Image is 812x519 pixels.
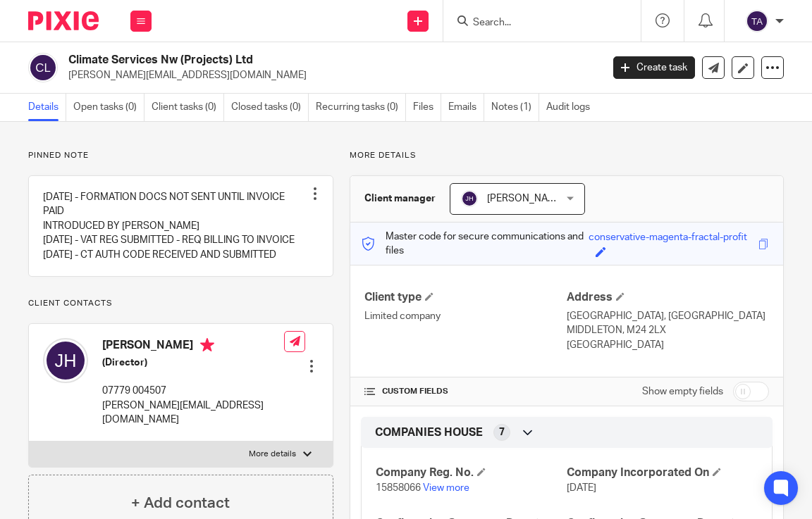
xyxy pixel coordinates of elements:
p: [PERSON_NAME][EMAIL_ADDRESS][DOMAIN_NAME] [68,68,592,82]
h4: Company Incorporated On [567,465,758,480]
p: 07779 004507 [102,384,284,398]
h4: Address [567,290,769,305]
p: Limited company [364,309,567,323]
input: Search [472,17,598,30]
p: Client contacts [28,298,333,309]
a: Open tasks (0) [73,94,144,121]
p: [PERSON_NAME][EMAIL_ADDRESS][DOMAIN_NAME] [102,399,284,427]
a: Audit logs [546,94,597,121]
a: Files [413,94,441,121]
a: View more [423,483,469,493]
p: [GEOGRAPHIC_DATA], [GEOGRAPHIC_DATA] [567,309,769,323]
span: 7 [499,425,505,439]
p: Master code for secure communications and files [361,230,588,258]
a: Details [28,94,66,121]
h3: Client manager [364,192,436,206]
h5: (Director) [102,356,284,370]
label: Show empty fields [642,384,723,399]
i: Primary [200,338,214,352]
img: svg%3E [43,338,88,383]
p: MIDDLETON, M24 2LX [567,323,769,337]
a: Emails [448,94,484,121]
img: svg%3E [28,53,58,82]
span: 15858066 [376,483,421,493]
a: Recurring tasks (0) [316,94,406,121]
a: Notes (1) [491,94,539,121]
h4: Company Reg. No. [376,465,567,480]
span: [DATE] [567,483,596,493]
h2: Climate Services Nw (Projects) Ltd [68,53,487,68]
span: [PERSON_NAME] [487,194,565,204]
h4: + Add contact [131,492,230,514]
p: Pinned note [28,150,333,161]
a: Closed tasks (0) [231,94,309,121]
a: Client tasks (0) [152,94,224,121]
h4: CUSTOM FIELDS [364,386,567,397]
img: svg%3E [461,190,478,207]
h4: Client type [364,290,567,305]
img: svg%3E [746,10,768,32]
p: More details [249,449,296,460]
p: [GEOGRAPHIC_DATA] [567,338,769,352]
a: Create task [613,56,695,79]
h4: [PERSON_NAME] [102,338,284,356]
img: Pixie [28,11,99,30]
p: More details [350,150,784,161]
span: COMPANIES HOUSE [375,425,483,440]
div: conservative-magenta-fractal-profit [589,230,747,246]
